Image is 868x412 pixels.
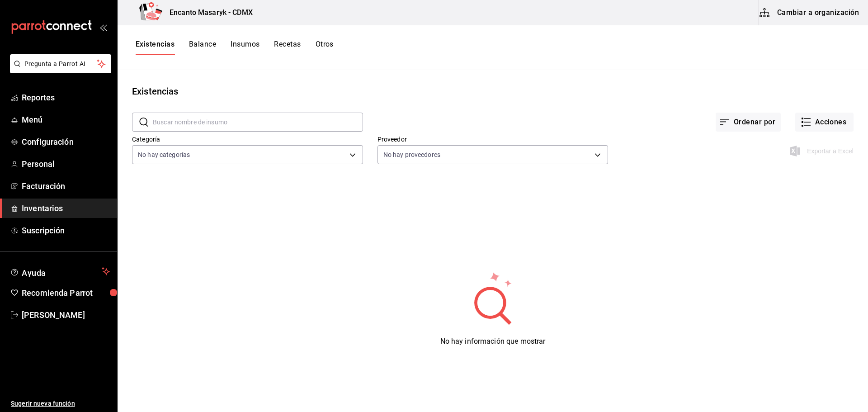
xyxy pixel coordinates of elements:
label: Categoría [132,136,363,142]
span: Facturación [22,180,110,192]
a: Pregunta a Parrot AI [6,66,111,75]
span: Pregunta a Parrot AI [24,59,97,69]
span: Menú [22,114,110,126]
button: Ordenar por [716,113,781,132]
button: Recetas [274,40,301,55]
span: Personal [22,158,110,170]
button: Otros [316,40,334,55]
input: Buscar nombre de insumo [153,113,363,131]
label: Proveedor [377,136,609,142]
button: Insumos [231,40,259,55]
button: Pregunta a Parrot AI [10,54,111,73]
button: Existencias [136,40,175,55]
span: Reportes [22,91,110,104]
span: Suscripción [22,224,110,237]
div: navigation tabs [136,40,334,55]
span: Recomienda Parrot [22,287,110,299]
span: Ayuda [22,266,98,277]
div: Existencias [132,85,178,98]
button: Acciones [795,113,854,132]
button: open_drawer_menu [99,24,107,31]
button: Balance [189,40,216,55]
span: Sugerir nueva función [11,399,110,408]
span: Configuración [22,136,110,148]
span: No hay información que mostrar [440,337,546,346]
span: No hay proveedores [383,150,440,159]
span: Inventarios [22,202,110,214]
span: No hay categorías [138,150,190,159]
span: [PERSON_NAME] [22,309,110,321]
h3: Encanto Masaryk - CDMX [162,7,253,18]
